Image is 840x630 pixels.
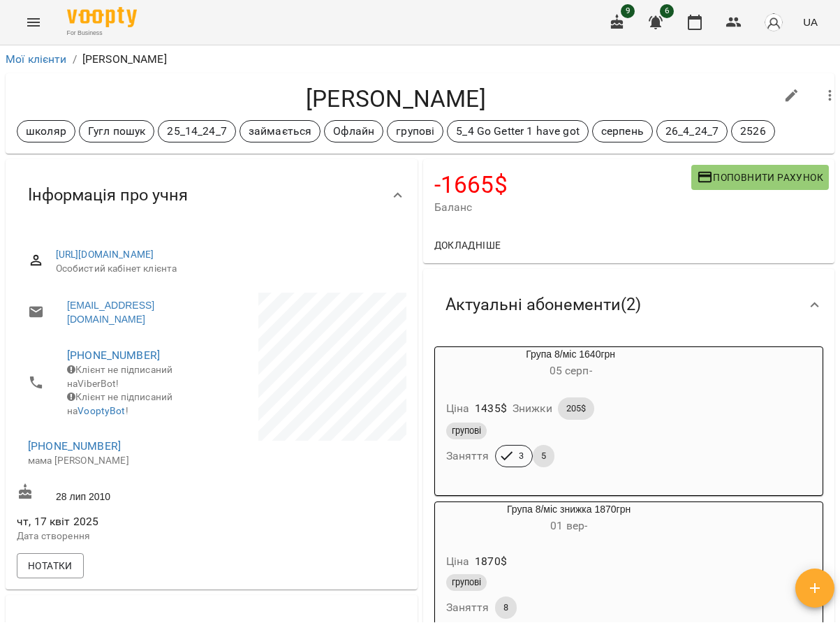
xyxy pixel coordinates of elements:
h4: [PERSON_NAME] [17,85,775,113]
p: 1435 $ [475,400,507,417]
span: Докладніше [434,237,501,254]
span: 01 вер - [550,519,587,532]
span: 5 [533,450,554,462]
a: VooptyBot [78,405,125,416]
span: 9 [621,4,635,18]
button: Докладніше [429,233,507,258]
a: [PHONE_NUMBER] [67,349,160,362]
button: Поповнити рахунок [691,165,829,190]
span: Клієнт не підписаний на ! [67,391,172,416]
p: Дата створення [17,529,209,543]
span: 8 [495,601,517,614]
h4: -1665 $ [434,170,691,199]
div: Інформація про учня [6,159,418,231]
div: групові [387,120,443,142]
a: [EMAIL_ADDRESS][DOMAIN_NAME] [67,298,198,326]
span: Актуальні абонементи ( 2 ) [445,294,641,316]
span: групові [446,576,487,589]
a: [URL][DOMAIN_NAME] [56,249,154,260]
span: Інформація про учня [28,184,188,206]
img: avatar_s.png [764,13,783,32]
p: мама [PERSON_NAME] [28,454,198,468]
p: школяр [26,123,66,140]
img: Voopty Logo [67,7,137,27]
span: Поповнити рахунок [697,169,823,186]
div: школяр [17,120,75,142]
span: 205$ [558,402,594,415]
div: 28 лип 2010 [14,481,212,506]
p: 25_14_24_7 [167,123,226,140]
div: Група 8/міс знижка 1870грн [435,502,703,536]
button: Група 8/міс 1640грн05 серп- Ціна1435$Знижки205$груповіЗаняття35 [435,347,707,484]
p: [PERSON_NAME] [82,51,167,68]
div: 26_4_24_7 [656,120,728,142]
span: групові [446,425,487,437]
p: 2526 [740,123,766,140]
button: Нотатки [17,553,84,578]
span: 6 [660,4,674,18]
p: групові [396,123,434,140]
div: серпень [592,120,653,142]
span: For Business [67,29,137,38]
p: 1870 $ [475,553,507,570]
button: Menu [17,6,50,39]
span: 05 серп - [550,364,592,377]
h6: Знижки [513,399,552,418]
div: 25_14_24_7 [158,120,235,142]
p: 5_4 Go Getter 1 have got [456,123,580,140]
span: 3 [510,450,532,462]
div: Актуальні абонементи(2) [423,269,835,341]
h6: Заняття [446,598,489,617]
div: Гугл пошук [79,120,154,142]
p: займається [249,123,311,140]
li: / [73,51,77,68]
div: Група 8/міс 1640грн [435,347,707,381]
p: Гугл пошук [88,123,145,140]
span: Баланс [434,199,691,216]
span: Клієнт не підписаний на ViberBot! [67,364,172,389]
nav: breadcrumb [6,51,834,68]
p: 26_4_24_7 [665,123,719,140]
button: UA [797,9,823,35]
span: чт, 17 квіт 2025 [17,513,209,530]
a: [PHONE_NUMBER] [28,439,121,453]
h6: Ціна [446,399,470,418]
h6: Заняття [446,446,489,466]
h6: Ціна [446,552,470,571]
div: Офлайн [324,120,383,142]
span: Нотатки [28,557,73,574]
div: 2526 [731,120,775,142]
div: займається [240,120,320,142]
a: Мої клієнти [6,52,67,66]
span: Особистий кабінет клієнта [56,262,395,276]
div: 5_4 Go Getter 1 have got [447,120,589,142]
p: Офлайн [333,123,374,140]
p: серпень [601,123,644,140]
span: UA [803,15,818,29]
